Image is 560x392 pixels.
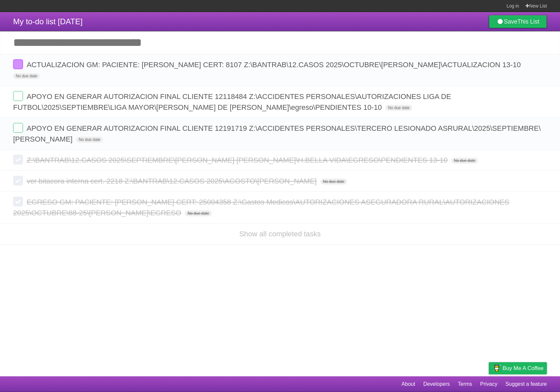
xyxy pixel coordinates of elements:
label: Done [13,91,23,101]
span: No due date [451,158,478,164]
a: SaveThis List [489,15,547,28]
b: This List [517,18,539,25]
span: My to-do list [DATE] [13,17,83,26]
span: APOYO EN GENERAR AUTORIZACION FINAL CLIENTE 12118484 Z:\ACCIDENTES PERSONALES\AUTORIZACIONES LIGA... [13,92,451,111]
span: EGRESO GM: PACIENTE: [PERSON_NAME] CERT: 25004358 Z:\Gastos Medicos\AUTORIZACIONES ASEGURADORA RU... [13,198,509,217]
span: ACTUALIZACION GM: PACIENTE: [PERSON_NAME] CERT: 8107 Z:\BANTRAB\12.CASOS 2025\OCTUBRE\[PERSON_NAM... [27,61,522,69]
span: APOYO EN GENERAR AUTORIZACION FINAL CLIENTE 12191719 Z:\ACCIDENTES PERSONALES\TERCERO LESIONADO A... [13,124,541,143]
a: Show all completed tasks [239,230,321,238]
span: No due date [13,73,40,79]
a: Suggest a feature [506,378,547,390]
a: Privacy [480,378,497,390]
img: Buy me a coffee [492,363,501,374]
span: ver bitacora interna cert. 2218 Z:\BANTRAB\12.CASOS 2025\AGOSTO\[PERSON_NAME] [27,177,318,185]
span: Z:\BANTRAB\12.CASOS 2025\SEPTIEMBRE\[PERSON_NAME] [PERSON_NAME]\H.BELLA VIDA\EGRESO\PENDIENTES 13-10 [27,156,449,164]
span: Buy me a coffee [503,363,544,374]
label: Done [13,59,23,69]
a: Buy me a coffee [489,362,547,374]
a: Developers [423,378,450,390]
label: Done [13,176,23,186]
span: No due date [76,137,103,143]
a: Terms [458,378,472,390]
a: About [401,378,415,390]
span: No due date [185,210,211,216]
span: No due date [385,105,412,111]
label: Done [13,155,23,165]
span: No due date [320,179,347,185]
label: Done [13,123,23,133]
label: Done [13,197,23,206]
